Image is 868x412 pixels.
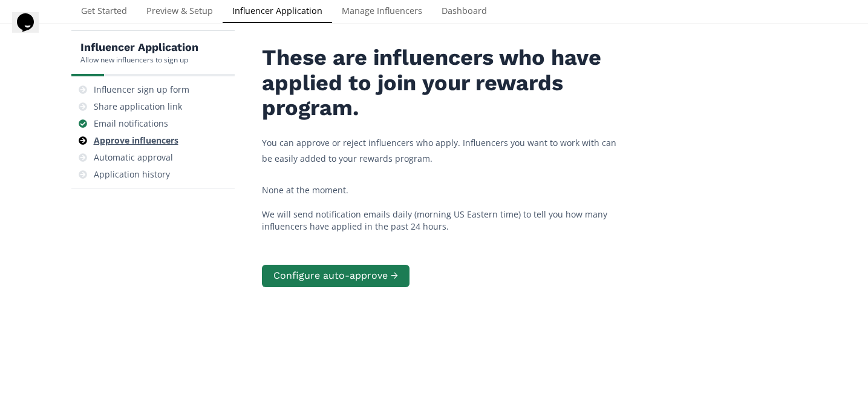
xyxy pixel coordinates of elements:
button: Configure auto-approve → [262,265,410,287]
div: None at the moment. We will send notification emails daily (morning US Eastern time) to tell you ... [262,184,625,233]
p: You can approve or reject influencers who apply. Influencers you want to work with can be easily ... [262,135,625,165]
div: Allow new influencers to sign up [80,55,198,65]
iframe: chat widget [12,12,51,48]
div: Application history [94,168,170,181]
div: Influencer sign up form [94,84,189,96]
div: Share application link [94,101,182,113]
h5: Influencer Application [80,40,198,55]
div: Automatic approval [94,151,173,164]
div: Approve influencers [94,135,178,147]
div: Email notifications [94,118,168,130]
h2: These are influencers who have applied to join your rewards program. [262,45,625,121]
